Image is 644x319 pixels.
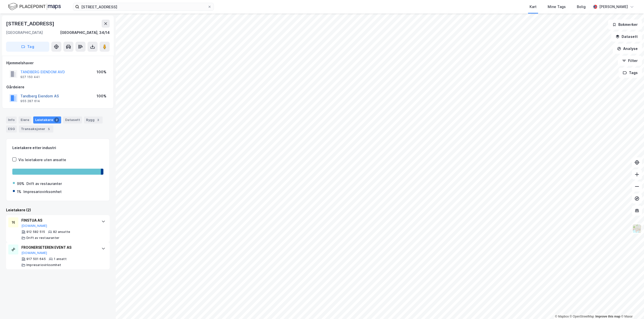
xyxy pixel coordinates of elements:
[97,93,106,99] div: 100%
[20,99,40,103] div: 955 287 614
[619,68,642,78] button: Tags
[53,230,70,234] div: 82 ansatte
[21,244,96,250] div: FROGNERSETEREN EVENT AS
[618,56,642,66] button: Filter
[18,157,66,163] div: Vis leietakere uten ansatte
[21,224,47,228] button: [DOMAIN_NAME]
[613,44,642,54] button: Analyse
[577,4,586,10] div: Bolig
[8,2,61,11] img: logo.f888ab2527a4732fd821a326f86c7f29.svg
[555,315,569,318] a: Mapbox
[17,181,24,187] div: 99%
[79,3,208,11] input: Søk på adresse, matrikkel, gårdeiere, leietakere eller personer
[97,69,106,75] div: 100%
[12,145,103,151] div: Leietakere etter industri
[33,116,61,123] div: Leietakere
[6,125,17,133] div: ESG
[21,217,96,223] div: FINSTUA AS
[619,295,644,319] div: Kontrollprogram for chat
[60,30,110,36] div: [GEOGRAPHIC_DATA], 34/14
[619,295,644,319] iframe: Chat Widget
[54,117,59,122] div: 2
[26,263,61,267] div: Impresariovirksomhet
[21,251,47,255] button: [DOMAIN_NAME]
[84,116,103,123] div: Bygg
[26,236,59,240] div: Drift av restauranter
[6,84,109,90] div: Gårdeiere
[19,125,53,133] div: Transaksjoner
[6,116,17,123] div: Info
[599,4,628,10] div: [PERSON_NAME]
[23,189,62,195] div: Impresariovirksomhet
[530,4,537,10] div: Kart
[63,116,82,123] div: Datasett
[6,20,55,28] div: [STREET_ADDRESS]
[6,207,110,213] div: Leietakere (2)
[611,32,642,42] button: Datasett
[17,189,21,195] div: 1%
[46,126,51,132] div: 5
[595,315,620,318] a: Improve this map
[608,20,642,30] button: Bokmerker
[548,4,566,10] div: Mine Tags
[54,257,67,261] div: 1 ansatt
[26,230,45,234] div: 912 582 515
[6,30,43,36] div: [GEOGRAPHIC_DATA]
[6,60,109,66] div: Hjemmelshaver
[96,117,101,122] div: 3
[6,42,49,52] button: Tag
[26,257,46,261] div: 917 501 645
[19,116,31,123] div: Eiere
[26,181,62,187] div: Drift av restauranter
[20,75,40,79] div: 927 150 441
[570,315,594,318] a: OpenStreetMap
[632,224,642,233] img: Z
